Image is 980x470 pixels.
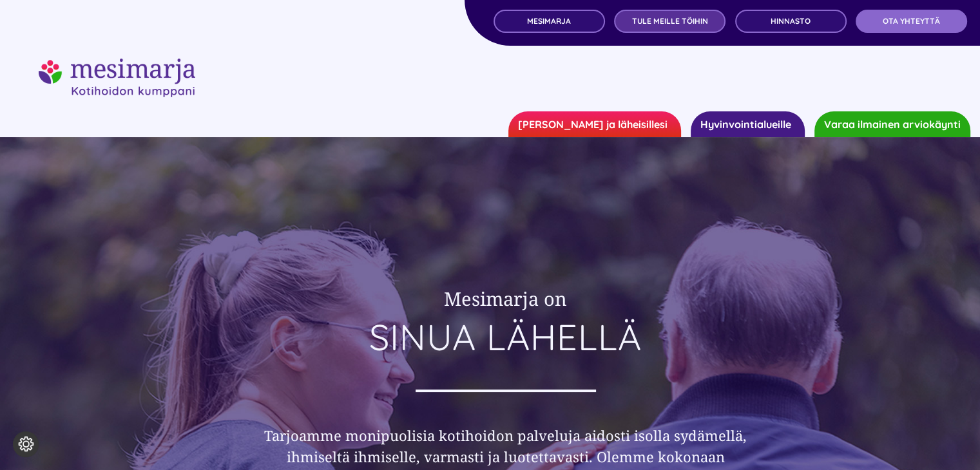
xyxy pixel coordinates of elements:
a: MESIMARJA [494,10,605,33]
h1: SINUA LÄHELLÄ [258,317,753,357]
span: OTA YHTEYTTÄ [883,17,940,26]
a: [PERSON_NAME] ja läheisillesi [508,111,681,137]
a: Hyvinvointialueille [691,111,805,137]
a: mesimarjasi [39,57,195,73]
h2: Mesimarja on [258,287,753,311]
span: Hinnasto [771,17,811,26]
a: TULE MEILLE TÖIHIN [614,10,725,33]
span: TULE MEILLE TÖIHIN [632,17,708,26]
a: OTA YHTEYTTÄ [856,10,967,33]
img: mesimarjasi [39,59,195,97]
a: Hinnasto [735,10,847,33]
a: Varaa ilmainen arviokäynti [814,111,970,137]
button: Evästeasetukset [13,431,39,457]
span: MESIMARJA [527,17,571,26]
